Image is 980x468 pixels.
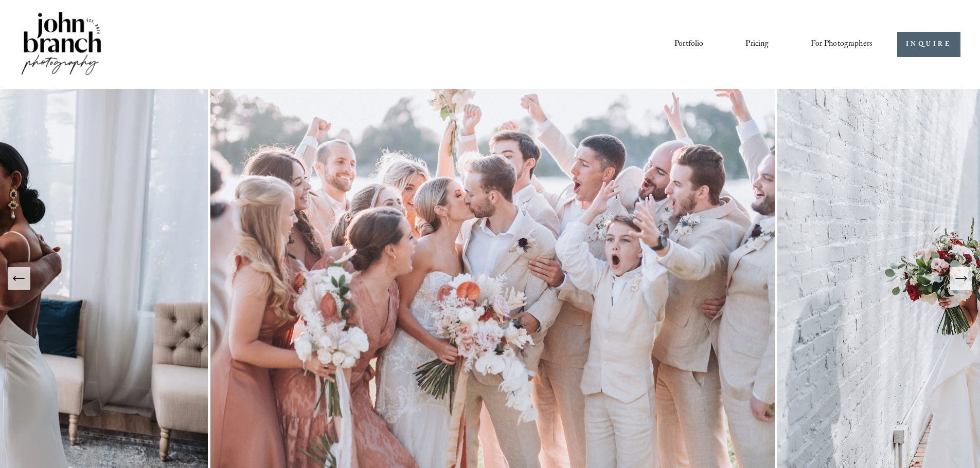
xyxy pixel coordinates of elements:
[811,35,872,53] a: folder dropdown
[950,267,972,290] button: Next Slide
[745,35,769,53] a: Pricing
[674,35,703,53] a: Portfolio
[20,10,103,79] img: John Branch IV Photography
[811,36,872,52] span: For Photographers
[8,267,30,290] button: Previous Slide
[897,32,960,57] a: INQUIRE
[208,89,777,468] img: A wedding party celebrating outdoors, featuring a bride and groom kissing amidst cheering bridesm...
